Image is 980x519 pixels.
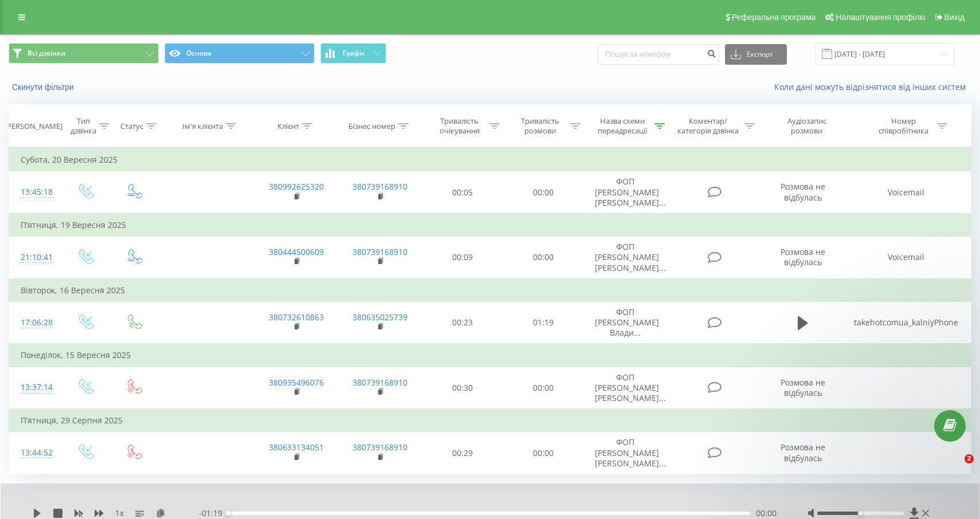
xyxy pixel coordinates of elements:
[269,377,324,388] a: 380935496076
[859,511,863,516] div: Accessibility label
[348,121,395,131] div: Бізнес номер
[595,437,666,468] span: ФОП [PERSON_NAME] [PERSON_NAME]...
[944,13,965,22] span: Вихід
[269,442,324,453] a: 380633134051
[513,116,567,136] div: Тривалість розмови
[320,43,386,64] button: Графік
[120,121,143,131] div: Статус
[965,454,974,463] span: 2
[598,44,719,65] input: Пошук за номером
[28,49,65,58] span: Всі дзвінки
[842,171,971,214] td: Voicemail
[781,246,825,268] span: Розмова не відбулась
[9,409,971,432] td: П’ятниця, 29 Серпня 2025
[873,116,934,136] div: Номер співробітника
[352,442,407,453] a: 380739168910
[503,367,583,409] td: 00:00
[432,116,487,136] div: Тривалість очікування
[269,246,324,257] a: 380444500609
[352,312,407,323] a: 380635025739
[277,121,299,131] div: Клієнт
[595,306,659,338] span: ФОП [PERSON_NAME] Влади...
[732,13,816,22] span: Реферальна програма
[941,454,969,482] iframe: Intercom live chat
[9,344,971,367] td: Понеділок, 15 Вересня 2025
[352,377,407,388] a: 380739168910
[842,237,971,279] td: Voicemail
[781,181,825,202] span: Розмова не відбулась
[595,241,666,273] span: ФОП [PERSON_NAME] [PERSON_NAME]...
[352,181,407,192] a: 380739168910
[21,246,49,269] div: 21:10:41
[9,214,971,237] td: П’ятниця, 19 Вересня 2025
[21,442,49,464] div: 13:44:52
[725,44,787,65] button: Експорт
[182,121,223,131] div: Ім'я клієнта
[5,121,62,131] div: [PERSON_NAME]
[842,301,971,344] td: takehotcomua_kalniyPhone
[422,367,503,409] td: 00:30
[594,116,652,136] div: Назва схеми переадресації
[775,116,839,136] div: Аудіозапис розмови
[836,13,925,22] span: Налаштування профілю
[503,432,583,474] td: 00:00
[352,246,407,257] a: 380739168910
[9,82,80,92] button: Скинути фільтри
[21,181,49,203] div: 13:45:18
[70,116,96,136] div: Тип дзвінка
[503,237,583,279] td: 00:00
[21,312,49,334] div: 17:06:28
[595,372,666,403] span: ФОП [PERSON_NAME] [PERSON_NAME]...
[422,171,503,214] td: 00:05
[164,43,315,64] button: Основа
[9,148,971,171] td: Субота, 20 Вересня 2025
[115,508,124,519] span: 1 x
[422,237,503,279] td: 00:09
[199,508,228,519] span: - 01:19
[269,181,324,192] a: 380992625320
[343,49,365,57] span: Графік
[675,116,742,136] div: Коментар/категорія дзвінка
[781,377,825,398] span: Розмова не відбулась
[422,432,503,474] td: 00:29
[226,511,230,516] div: Accessibility label
[756,508,777,519] span: 00:00
[595,176,666,207] span: ФОП [PERSON_NAME] [PERSON_NAME]...
[503,171,583,214] td: 00:00
[9,279,971,302] td: Вівторок, 16 Вересня 2025
[269,312,324,323] a: 380732610863
[774,81,971,92] a: Коли дані можуть відрізнятися вiд інших систем
[422,301,503,344] td: 00:23
[503,301,583,344] td: 01:19
[9,43,159,64] button: Всі дзвінки
[21,376,49,399] div: 13:37:14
